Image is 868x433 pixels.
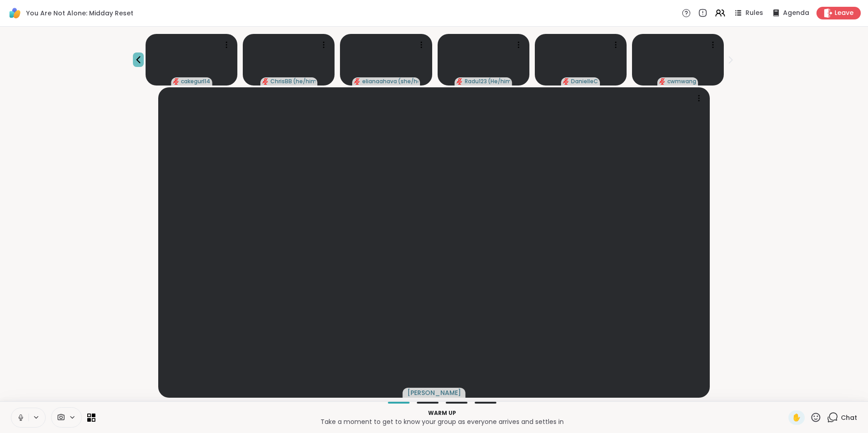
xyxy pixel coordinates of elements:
[101,417,783,426] p: Take a moment to get to know your group as everyone arrives and settles in
[7,5,23,21] img: ShareWell Logomark
[841,413,857,422] span: Chat
[293,78,316,85] span: ( he/him/his )
[488,78,510,85] span: ( He/him )
[667,78,696,85] span: cwmwang
[26,9,133,18] span: You Are Not Alone: Midday Reset
[792,412,801,423] span: ✋
[270,78,292,85] span: ChrisBB
[563,78,569,85] span: audio-muted
[571,78,598,85] span: DanielleC
[262,78,269,85] span: audio-muted
[407,388,461,397] span: [PERSON_NAME]
[783,9,809,18] span: Agenda
[398,78,418,85] span: ( she/her )
[659,78,665,85] span: audio-muted
[181,78,210,85] span: cakegurl14
[835,9,854,18] span: Leave
[101,409,783,417] p: Warm up
[173,78,179,85] span: audio-muted
[745,9,763,18] span: Rules
[362,78,397,85] span: elianaahava2022
[465,78,487,85] span: Radu123
[354,78,360,85] span: audio-muted
[457,78,463,85] span: audio-muted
